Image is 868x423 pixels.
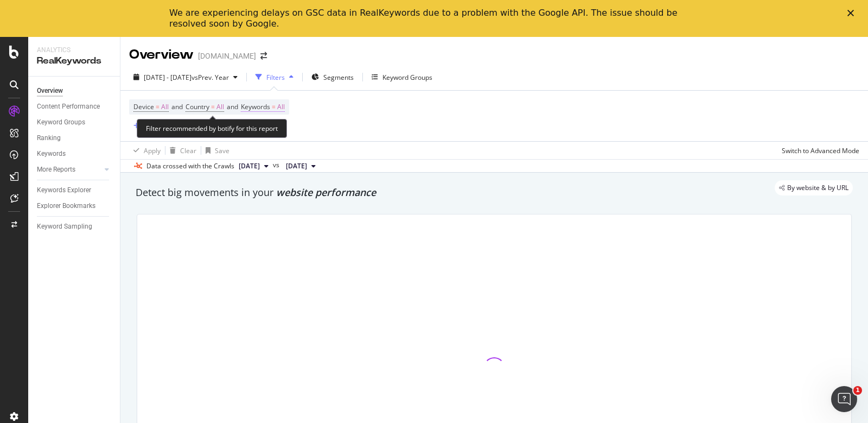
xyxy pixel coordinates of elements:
span: 2025 Sep. 27th [239,161,260,171]
div: Keyword Sampling [37,221,92,232]
a: Keyword Sampling [37,221,112,232]
span: 2024 Sep. 28th [286,161,307,171]
a: Ranking [37,132,112,144]
span: By website & by URL [787,185,848,191]
span: = [156,102,159,111]
button: [DATE] [282,160,320,173]
div: Overview [37,85,63,97]
div: Clear [180,146,196,155]
div: Save [215,146,229,155]
button: Keyword Groups [367,68,437,86]
button: Save [201,142,229,159]
span: Segments [323,73,354,82]
a: More Reports [37,164,101,175]
div: arrow-right-arrow-left [260,52,267,60]
div: legacy label [775,180,853,195]
span: [DATE] - [DATE] [144,73,192,82]
span: and [227,102,238,111]
span: All [161,99,169,115]
span: vs Prev. Year [192,73,229,82]
button: Apply [129,142,161,159]
button: Switch to Advanced Mode [777,142,859,159]
a: Keyword Groups [37,117,112,128]
div: Close [847,10,858,16]
div: Overview [129,46,194,64]
div: Apply [144,146,161,155]
button: Clear [165,142,196,159]
span: and [171,102,183,111]
div: Keywords Explorer [37,185,91,196]
span: vs [273,160,282,170]
iframe: Intercom live chat [831,386,857,412]
span: All [216,99,224,115]
span: = [272,102,276,111]
span: All [277,99,285,115]
div: Filters [266,73,285,82]
div: More Reports [37,164,75,175]
span: Keywords [241,102,270,111]
a: Keywords [37,148,112,160]
button: [DATE] [234,160,273,173]
div: Ranking [37,132,61,144]
span: 1 [853,386,862,395]
div: Switch to Advanced Mode [782,146,859,155]
div: Content Performance [37,101,100,112]
a: Content Performance [37,101,112,112]
button: Segments [307,68,358,86]
div: Explorer Bookmarks [37,200,95,212]
div: Analytics [37,46,111,55]
span: = [211,102,215,111]
div: Keyword Groups [382,73,432,82]
span: Device [133,102,154,111]
div: Keywords [37,148,66,160]
button: Add Filter [129,119,173,132]
button: [DATE] - [DATE]vsPrev. Year [129,68,242,86]
div: [DOMAIN_NAME] [198,50,256,61]
a: Keywords Explorer [37,185,112,196]
div: Filter recommended by botify for this report [137,119,287,138]
span: Country [186,102,209,111]
button: Filters [251,68,298,86]
a: Overview [37,85,112,97]
div: RealKeywords [37,55,111,67]
div: Data crossed with the Crawls [146,161,234,171]
a: Explorer Bookmarks [37,200,112,212]
div: Keyword Groups [37,117,85,128]
div: We are experiencing delays on GSC data in RealKeywords due to a problem with the Google API. The ... [169,8,681,29]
